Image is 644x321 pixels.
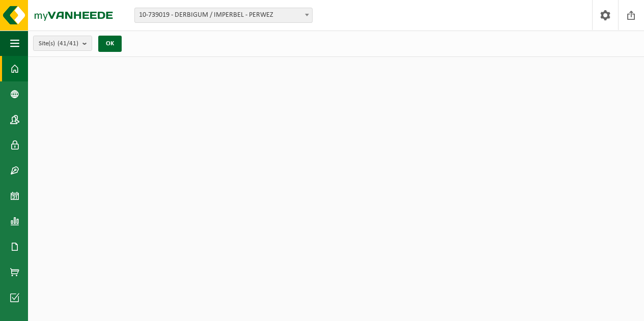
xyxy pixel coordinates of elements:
button: Site(s)(41/41) [33,36,92,51]
span: 10-739019 - DERBIGUM / IMPERBEL - PERWEZ [134,8,313,23]
count: (41/41) [58,40,78,47]
span: 10-739019 - DERBIGUM / IMPERBEL - PERWEZ [135,8,312,22]
span: Site(s) [39,36,78,51]
button: OK [98,36,122,52]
